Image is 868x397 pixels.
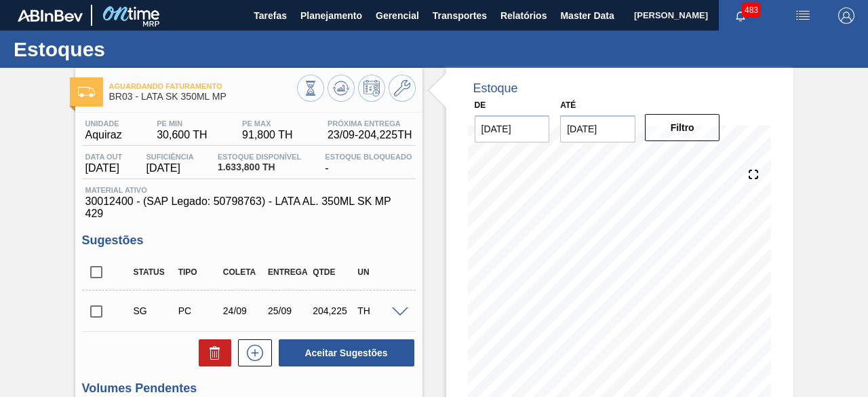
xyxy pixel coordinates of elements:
[560,115,635,143] input: dd/mm/yyyy
[358,75,385,102] button: Programar Estoque
[279,339,414,366] button: Aceitar Sugestões
[321,153,415,174] div: -
[309,305,357,316] div: 204,225
[473,81,518,96] div: Estoque
[157,129,207,141] span: 30,600 TH
[376,7,419,24] span: Gerencial
[220,305,267,316] div: 24/09/2025
[389,75,416,102] button: Ir ao Master Data / Geral
[433,7,487,24] span: Transportes
[14,41,254,57] h1: Estoques
[742,3,761,18] span: 483
[18,10,83,22] img: TNhmsLtSVTkK8tSr43FrP2fwEKptu5GPRR3wAAAABJRU5ErkJggg==
[78,87,95,97] img: Ícone
[475,115,550,143] input: dd/mm/yyyy
[242,129,292,141] span: 91,800 TH
[325,153,412,161] span: Estoque Bloqueado
[157,119,207,128] span: PE MIN
[85,153,123,161] span: Data out
[560,7,614,24] span: Master Data
[146,162,193,174] span: [DATE]
[175,305,222,316] div: Pedido de Compra
[85,129,122,141] span: Aquiraz
[309,267,357,277] div: Qtde
[328,75,355,102] button: Atualizar Gráfico
[192,339,231,366] div: Excluir Sugestões
[500,7,547,24] span: Relatórios
[175,267,222,277] div: Tipo
[85,162,123,174] span: [DATE]
[130,267,178,277] div: Status
[354,267,401,277] div: UN
[264,267,312,277] div: Entrega
[719,6,762,25] button: Notificações
[838,7,854,24] img: Logout
[109,92,297,102] span: BR03 - LATA SK 350ML MP
[475,100,486,110] label: De
[82,233,416,248] h3: Sugestões
[328,129,412,141] span: 23/09 - 204,225 TH
[328,119,412,128] span: Próxima Entrega
[85,119,122,128] span: Unidade
[264,305,312,316] div: 25/09/2025
[109,82,297,90] span: Aguardando Faturamento
[297,75,324,102] button: Visão Geral dos Estoques
[254,7,287,24] span: Tarefas
[85,195,412,220] span: 30012400 - (SAP Legado: 50798763) - LATA AL. 350ML SK MP 429
[560,100,576,110] label: Até
[645,114,720,141] button: Filtro
[130,305,178,316] div: Sugestão Criada
[300,7,362,24] span: Planejamento
[795,7,811,24] img: userActions
[220,267,267,277] div: Coleta
[85,186,412,194] span: Material ativo
[354,305,401,316] div: TH
[231,339,272,366] div: Nova sugestão
[82,381,416,396] h3: Volumes Pendentes
[146,153,193,161] span: Suficiência
[218,153,301,161] span: Estoque Disponível
[218,162,301,172] span: 1.633,800 TH
[272,338,416,368] div: Aceitar Sugestões
[242,119,292,128] span: PE MAX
